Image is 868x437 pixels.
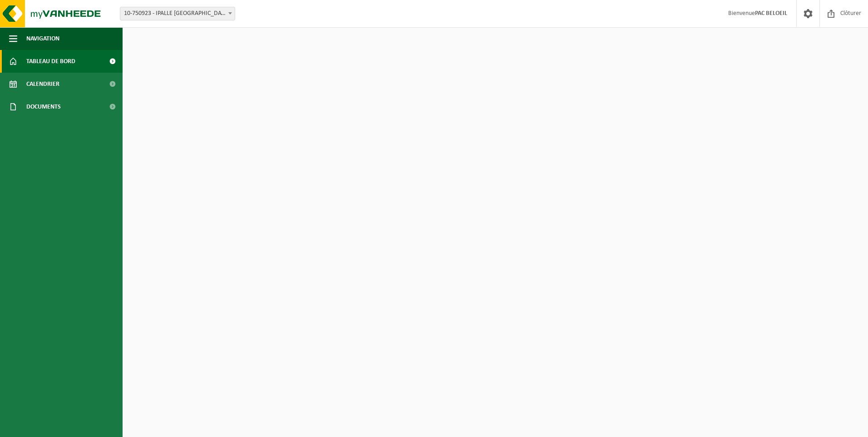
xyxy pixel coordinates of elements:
span: 10-750923 - IPALLE BELOEIL - BELOEIL [120,7,235,20]
strong: PAC BELOEIL [755,10,787,17]
span: Navigation [26,27,59,50]
span: Documents [26,95,61,118]
span: 10-750923 - IPALLE BELOEIL - BELOEIL [120,7,235,20]
span: Tableau de bord [26,50,75,73]
span: Calendrier [26,73,59,95]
